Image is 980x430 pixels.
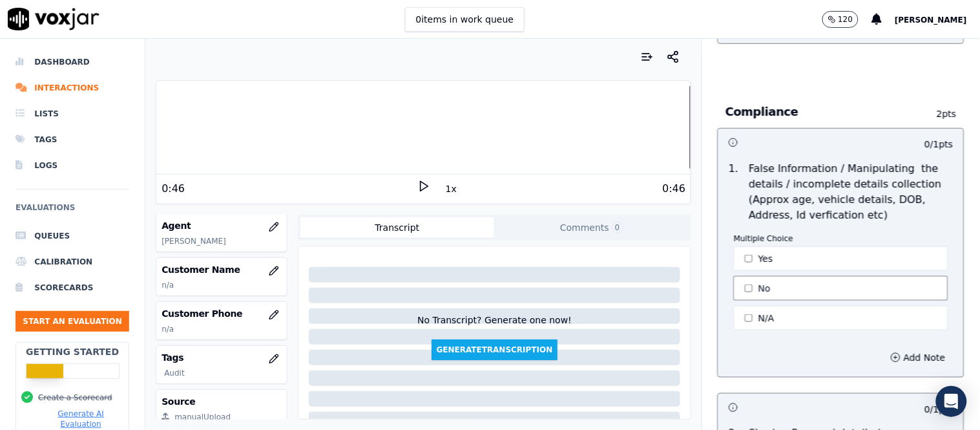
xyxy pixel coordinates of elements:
a: Scorecards [16,275,129,301]
p: False Information / Manipulating the details / incomplete details collection (Approx age, vehicle... [749,161,954,223]
h2: Getting Started [26,345,119,358]
p: Multiple Choice [734,233,948,244]
button: Transcript [300,217,495,238]
h3: Tags [162,351,281,364]
p: 0 / 1 pts [925,403,954,416]
div: manualUpload [174,412,231,422]
a: Tags [16,127,129,153]
div: Open Intercom Messenger [936,386,967,417]
p: 2 pts [918,107,957,120]
h3: Customer Phone [162,307,281,320]
p: [PERSON_NAME] [162,236,281,246]
p: n/a [162,280,281,290]
h3: Agent [162,219,281,232]
h3: Source [162,395,281,408]
button: 120 [822,11,872,28]
a: Queues [16,223,129,249]
button: Start an Evaluation [16,311,129,332]
img: voxjar logo [8,8,99,30]
button: No [734,276,948,301]
p: n/a [162,324,281,334]
p: Audit [164,368,281,378]
button: 120 [822,11,859,28]
button: 1x [443,180,459,198]
h6: Evaluations [16,200,129,223]
button: Comments [494,217,689,238]
button: N/A [734,306,948,330]
a: Calibration [16,249,129,275]
a: Dashboard [16,49,129,75]
h3: Customer Name [162,263,281,276]
div: 0:46 [162,181,185,197]
button: 0items in work queue [405,7,525,32]
button: Create a Scorecard [38,392,112,403]
p: 0 / 1 pts [925,138,954,151]
p: 120 [839,14,853,25]
button: GenerateTranscription [432,339,558,360]
button: Yes [734,246,948,271]
button: [PERSON_NAME] [895,12,980,27]
span: 0 [612,222,623,233]
a: Logs [16,153,129,178]
div: 0:46 [662,181,685,197]
h3: Compliance [725,103,918,120]
a: Interactions [16,75,129,101]
button: Generate AI Evaluation [38,409,123,429]
p: 1 . [724,161,744,223]
a: Lists [16,101,129,127]
span: [PERSON_NAME] [895,16,967,25]
div: No Transcript? Generate one now! [417,314,572,339]
button: Add Note [883,349,954,367]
